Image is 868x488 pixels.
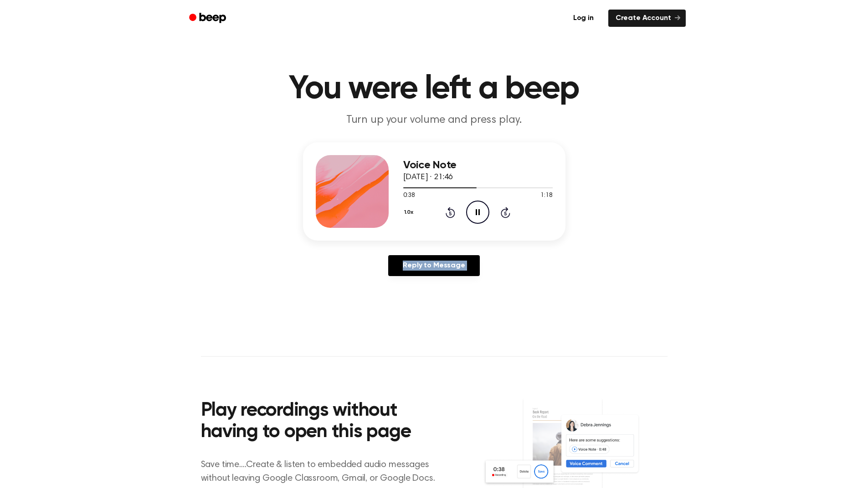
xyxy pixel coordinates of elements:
span: [DATE] · 21:46 [403,173,453,181]
a: Create Account [608,10,686,27]
a: Beep [183,10,234,27]
h3: Voice Note [403,159,553,171]
h1: You were left a beep [201,73,668,106]
p: Save time....Create & listen to embedded audio messages without leaving Google Classroom, Gmail, ... [201,458,447,485]
a: Log in [564,8,603,29]
button: 1.0x [403,205,417,220]
p: Turn up your volume and press play. [259,113,609,128]
h2: Play recordings without having to open this page [201,400,447,443]
span: 0:38 [403,191,415,201]
span: 1:18 [540,191,552,201]
a: Reply to Message [388,255,479,276]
